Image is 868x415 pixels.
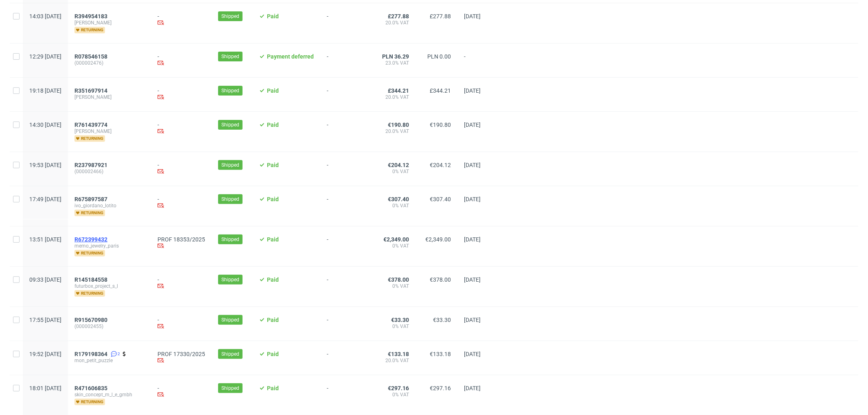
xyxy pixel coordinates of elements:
[464,276,481,283] span: [DATE]
[118,351,120,357] span: 2
[157,196,205,210] div: -
[74,357,144,364] span: mon_petit_puzzle
[74,20,144,26] span: [PERSON_NAME]
[74,243,144,249] span: memo_jewelry_paris
[74,399,105,405] span: returning
[380,20,409,26] span: 20.0% VAT
[74,94,144,100] span: [PERSON_NAME]
[327,13,367,33] span: -
[464,53,495,67] span: -
[29,196,61,202] span: 17:49 [DATE]
[74,210,105,216] span: returning
[388,276,409,283] span: €378.00
[388,122,409,128] span: €190.80
[464,236,481,243] span: [DATE]
[388,87,409,94] span: £344.21
[221,316,239,324] span: Shipped
[267,236,279,243] span: Paid
[464,162,481,168] span: [DATE]
[327,53,367,67] span: -
[327,196,367,216] span: -
[327,317,367,331] span: -
[74,196,109,202] a: R675897587
[221,13,239,20] span: Shipped
[29,385,61,391] span: 18:01 [DATE]
[430,351,451,357] span: €133.18
[157,236,205,243] a: PROF 18353/2025
[157,317,205,331] div: -
[380,357,409,364] span: 20.0% VAT
[74,276,109,283] a: R145184558
[74,290,105,297] span: returning
[74,385,107,391] span: R471606835
[74,236,109,243] a: R672399432
[29,162,61,168] span: 19:53 [DATE]
[267,385,279,391] span: Paid
[29,236,61,243] span: 13:51 [DATE]
[327,162,367,176] span: -
[380,202,409,209] span: 0% VAT
[157,162,205,176] div: -
[74,13,109,20] a: R394954183
[157,276,205,291] div: -
[388,385,409,391] span: €297.16
[267,276,279,283] span: Paid
[74,122,107,128] span: R761439774
[157,385,205,399] div: -
[430,276,451,283] span: €378.00
[388,13,409,20] span: £277.88
[74,317,107,323] span: R915670980
[425,236,451,243] span: €2,349.00
[267,87,279,94] span: Paid
[74,351,109,357] a: R179198364
[327,276,367,297] span: -
[221,196,239,203] span: Shipped
[221,87,239,94] span: Shipped
[29,13,61,20] span: 14:03 [DATE]
[267,351,279,357] span: Paid
[327,385,367,405] span: -
[464,196,481,202] span: [DATE]
[29,53,61,60] span: 12:29 [DATE]
[74,27,105,33] span: returning
[267,162,279,168] span: Paid
[267,53,314,60] span: Payment deferred
[29,87,61,94] span: 19:18 [DATE]
[29,351,61,357] span: 19:52 [DATE]
[221,161,239,169] span: Shipped
[464,122,481,128] span: [DATE]
[74,196,107,202] span: R675897587
[391,317,409,323] span: €33.30
[221,276,239,283] span: Shipped
[74,168,144,175] span: (000002466)
[221,350,239,358] span: Shipped
[327,351,367,365] span: -
[74,162,107,168] span: R237987921
[74,317,109,323] a: R915670980
[430,385,451,391] span: €297.16
[327,236,367,256] span: -
[74,250,105,256] span: returning
[464,317,481,323] span: [DATE]
[430,13,451,20] span: £277.88
[430,122,451,128] span: €190.80
[267,317,279,323] span: Paid
[157,351,205,357] a: PROF 17330/2025
[221,53,239,60] span: Shipped
[74,53,109,60] a: R078546158
[267,196,279,202] span: Paid
[74,53,107,60] span: R078546158
[74,128,144,135] span: [PERSON_NAME]
[430,87,451,94] span: £344.21
[74,162,109,168] a: R237987921
[380,168,409,175] span: 0% VAT
[433,317,451,323] span: €33.30
[380,283,409,289] span: 0% VAT
[74,60,144,66] span: (000002476)
[382,53,409,60] span: PLN 36.29
[29,122,61,128] span: 14:30 [DATE]
[327,87,367,102] span: -
[221,385,239,392] span: Shipped
[74,202,144,209] span: ivo_giordano_lotito
[74,122,109,128] a: R761439774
